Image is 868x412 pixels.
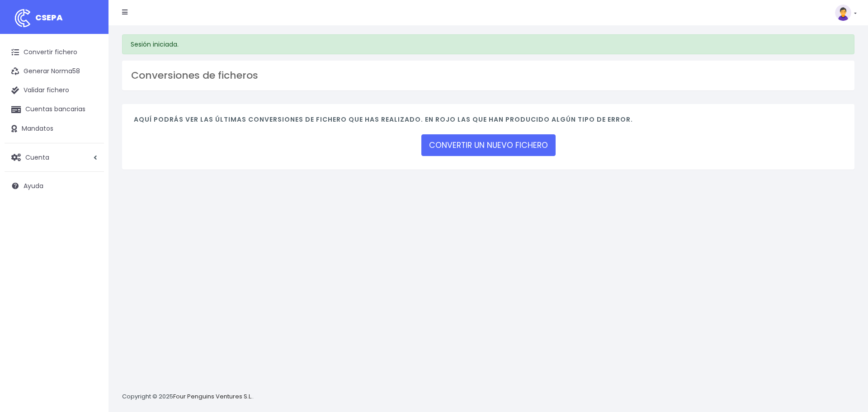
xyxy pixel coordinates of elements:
a: CONVERTIR UN NUEVO FICHERO [421,134,556,156]
a: Validar fichero [5,81,104,100]
a: Convertir fichero [5,43,104,62]
a: Mandatos [5,119,104,138]
img: profile [835,5,851,21]
a: Four Penguins Ventures S.L. [173,392,252,401]
img: logo [11,7,34,29]
h3: Conversiones de ficheros [131,70,845,81]
span: Ayuda [24,181,43,190]
h4: Aquí podrás ver las últimas conversiones de fichero que has realizado. En rojo las que han produc... [134,116,843,128]
a: Generar Norma58 [5,62,104,81]
p: Copyright © 2025 . [122,392,254,402]
span: CSEPA [35,12,63,23]
a: Cuentas bancarias [5,100,104,119]
div: Sesión iniciada. [122,34,854,54]
a: Ayuda [5,176,104,195]
span: Cuenta [25,152,49,161]
a: Cuenta [5,148,104,167]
